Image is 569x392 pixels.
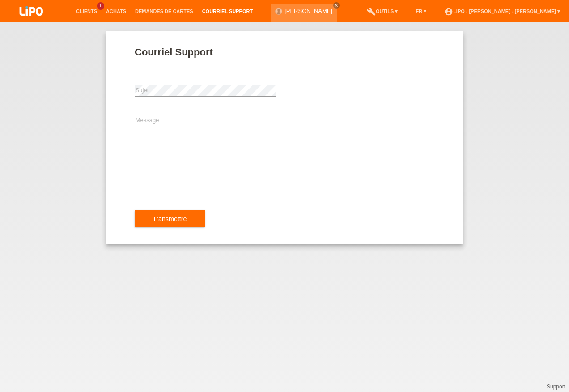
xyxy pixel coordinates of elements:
[9,18,54,25] a: LIPO pay
[72,9,102,14] a: Clients
[444,7,453,16] i: account_circle
[334,3,339,8] i: close
[131,9,198,14] a: Demandes de cartes
[97,2,104,10] span: 1
[411,9,431,14] a: FR ▾
[135,210,205,227] button: Transmettre
[102,9,131,14] a: Achats
[198,9,257,14] a: Courriel Support
[367,7,376,16] i: build
[547,383,565,390] a: Support
[135,47,434,58] h1: Courriel Support
[333,2,340,9] a: close
[284,8,332,14] a: [PERSON_NAME]
[362,9,402,14] a: buildOutils ▾
[153,215,187,222] span: Transmettre
[440,9,565,14] a: account_circleLIPO - [PERSON_NAME] - [PERSON_NAME] ▾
